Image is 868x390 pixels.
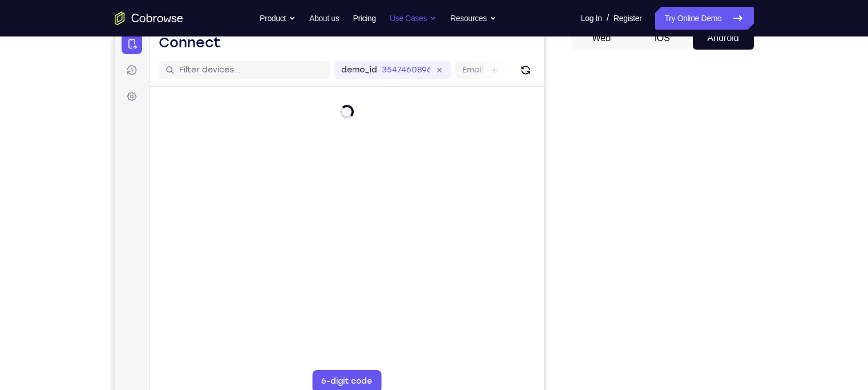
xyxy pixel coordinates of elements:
button: Android [693,27,754,50]
button: Resources [450,7,496,30]
a: Log In [581,7,602,30]
button: Product [260,7,296,30]
a: About us [309,7,339,30]
button: Web [571,27,632,50]
button: iOS [632,27,693,50]
a: Try Online Demo [655,7,753,30]
label: demo_id [227,38,263,49]
button: 6-digit code [197,343,267,366]
a: Go to the home page [115,11,183,25]
a: Pricing [353,7,376,30]
button: Use Cases [390,7,437,30]
label: Email [348,38,368,49]
span: / [607,11,609,25]
a: Register [613,7,641,30]
button: Refresh [402,34,420,52]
